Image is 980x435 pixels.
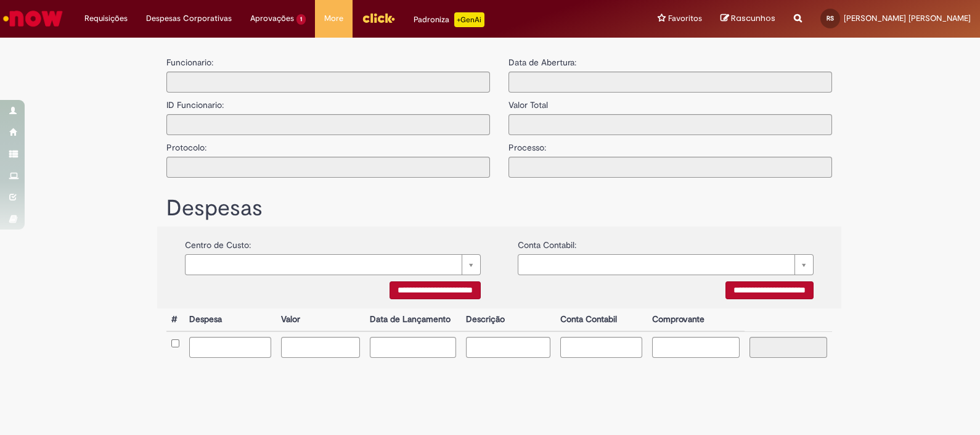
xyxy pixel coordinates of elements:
[185,233,251,251] label: Centro de Custo:
[721,13,775,25] a: Rascunhos
[276,309,364,331] th: Valor
[166,93,224,111] label: ID Funcionario:
[84,12,128,25] span: Requisições
[166,135,206,154] label: Protocolo:
[296,14,306,25] span: 1
[827,14,834,22] span: RS
[324,12,343,25] span: More
[166,196,832,221] h1: Despesas
[518,233,576,251] label: Conta Contabil:
[508,135,546,154] label: Processo:
[365,309,462,331] th: Data de Lançamento
[166,309,184,331] th: #
[508,93,548,111] label: Valor Total
[508,56,576,68] label: Data de Abertura:
[185,254,481,275] a: Limpar campo {0}
[518,254,814,275] a: Limpar campo {0}
[844,13,971,23] span: [PERSON_NAME] [PERSON_NAME]
[250,12,294,25] span: Aprovações
[362,9,395,27] img: click_logo_yellow_360x200.png
[555,309,647,331] th: Conta Contabil
[454,12,484,27] p: +GenAi
[647,309,745,331] th: Comprovante
[1,6,65,31] img: ServiceNow
[146,12,232,25] span: Despesas Corporativas
[731,12,775,24] span: Rascunhos
[166,56,213,68] label: Funcionario:
[184,309,276,331] th: Despesa
[668,12,702,25] span: Favoritos
[414,12,484,27] div: Padroniza
[461,309,555,331] th: Descrição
